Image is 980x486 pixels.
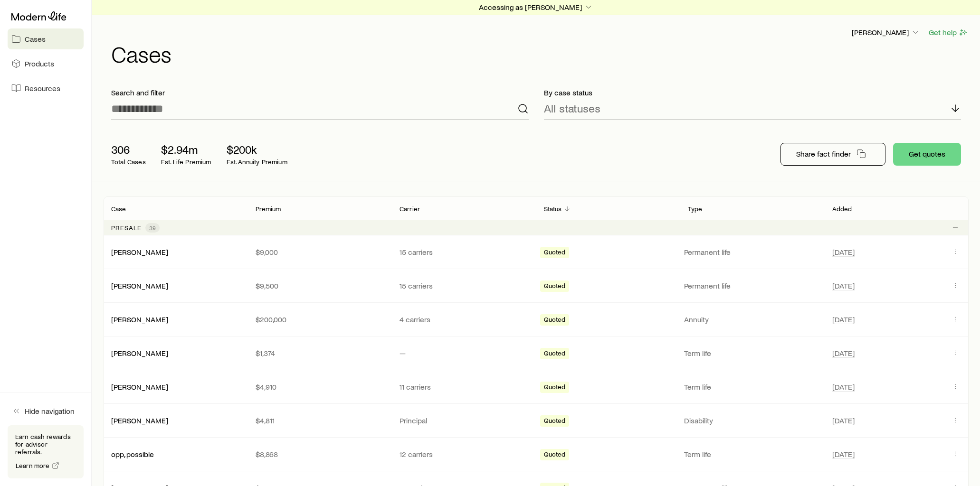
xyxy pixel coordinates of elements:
[111,382,168,392] div: [PERSON_NAME]
[111,42,969,65] h1: Cases
[893,143,961,166] button: Get quotes
[684,449,821,459] p: Term life
[256,315,385,324] p: $200,000
[111,315,168,325] div: [PERSON_NAME]
[227,158,287,166] p: Est. Annuity Premium
[25,34,46,44] span: Cases
[832,247,855,257] span: [DATE]
[111,382,168,391] a: [PERSON_NAME]
[684,416,821,425] p: Disability
[25,84,60,93] span: Resources
[400,416,529,425] p: Principal
[161,143,211,156] p: $2.94m
[544,383,566,393] span: Quoted
[111,449,154,458] a: opp, possible
[832,281,855,290] span: [DATE]
[400,382,529,392] p: 11 carriers
[256,382,385,392] p: $4,910
[256,247,385,257] p: $9,000
[832,449,855,459] span: [DATE]
[8,78,84,99] a: Resources
[25,59,54,68] span: Products
[479,2,593,12] p: Accessing as [PERSON_NAME]
[544,316,566,326] span: Quoted
[400,247,529,257] p: 15 carriers
[111,247,168,257] div: [PERSON_NAME]
[684,247,821,257] p: Permanent life
[111,449,154,459] div: opp, possible
[544,349,566,359] span: Quoted
[832,315,855,324] span: [DATE]
[111,224,142,232] p: Presale
[256,416,385,425] p: $4,811
[111,143,146,156] p: 306
[684,315,821,324] p: Annuity
[544,88,961,97] p: By case status
[684,348,821,358] p: Term life
[227,143,287,156] p: $200k
[8,425,84,478] div: Earn cash rewards for advisor referrals.Learn more
[544,205,562,213] p: Status
[256,205,281,213] p: Premium
[544,102,600,115] p: All statuses
[832,348,855,358] span: [DATE]
[111,158,146,166] p: Total Cases
[149,224,156,232] span: 39
[111,315,168,324] a: [PERSON_NAME]
[400,281,529,290] p: 15 carriers
[111,281,168,291] div: [PERSON_NAME]
[684,281,821,290] p: Permanent life
[851,27,921,38] button: [PERSON_NAME]
[161,158,211,166] p: Est. Life Premium
[111,416,168,426] div: [PERSON_NAME]
[8,401,84,421] button: Hide navigation
[796,149,851,159] p: Share fact finder
[25,406,75,416] span: Hide navigation
[256,449,385,459] p: $8,868
[832,382,855,392] span: [DATE]
[16,462,50,469] span: Learn more
[111,205,126,213] p: Case
[8,53,84,74] a: Products
[111,348,168,357] a: [PERSON_NAME]
[832,416,855,425] span: [DATE]
[544,417,566,427] span: Quoted
[8,28,84,49] a: Cases
[400,205,420,213] p: Carrier
[400,348,529,358] p: —
[852,28,920,37] p: [PERSON_NAME]
[684,382,821,392] p: Term life
[544,248,566,258] span: Quoted
[256,348,385,358] p: $1,374
[111,348,168,358] div: [PERSON_NAME]
[688,205,703,213] p: Type
[111,416,168,425] a: [PERSON_NAME]
[111,88,529,97] p: Search and filter
[780,143,885,166] button: Share fact finder
[15,433,76,456] p: Earn cash rewards for advisor referrals.
[832,205,852,213] p: Added
[111,247,168,256] a: [PERSON_NAME]
[400,449,529,459] p: 12 carriers
[400,315,529,324] p: 4 carriers
[544,450,566,460] span: Quoted
[111,281,168,290] a: [PERSON_NAME]
[928,27,969,38] button: Get help
[256,281,385,290] p: $9,500
[544,282,566,292] span: Quoted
